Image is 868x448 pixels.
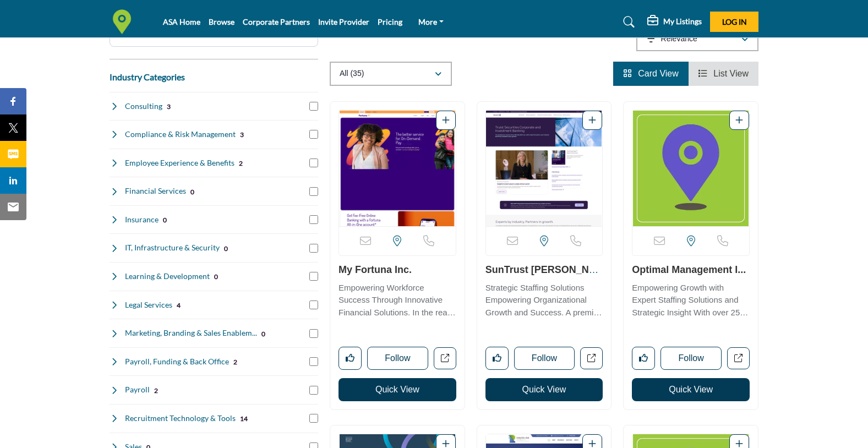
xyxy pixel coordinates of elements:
input: Select Recruitment Technology & Tools checkbox [309,414,318,423]
h4: Financial Services: Banking, accounting, and financial planning services tailored for staffing co... [125,185,186,196]
p: Relevance [661,34,697,45]
input: Select Compliance & Risk Management checkbox [309,130,318,139]
button: Like listing [632,347,655,370]
a: Open my-fortuna-inc in new tab [434,347,456,370]
b: 2 [233,358,237,366]
button: Like listing [339,347,362,370]
button: Industry Categories [110,70,185,84]
button: Like listing [485,347,509,370]
b: 0 [224,245,228,253]
b: 3 [240,131,244,139]
p: Empowering Workforce Success Through Innovative Financial Solutions. In the realm of staffing ser... [339,282,456,319]
h3: SunTrust Robinson Humphrey [485,264,603,276]
img: Site Logo [110,9,140,34]
div: 0 Results For Insurance [163,215,167,225]
button: Quick View [339,378,456,401]
button: All (35) [330,62,452,86]
input: Select IT, Infrastructure & Security checkbox [309,244,318,253]
a: Search [613,13,642,31]
a: Open optimal-management-inc in new tab [727,347,750,370]
div: 2 Results For Payroll [154,385,158,395]
button: Follow [367,347,428,370]
div: My Listings [647,15,702,29]
b: 14 [240,415,248,423]
b: 0 [163,216,167,224]
a: ASA Home [163,17,200,26]
p: All (35) [340,68,364,79]
b: 0 [261,330,265,338]
div: 4 Results For Legal Services [177,300,181,310]
a: View List [698,69,749,78]
img: My Fortuna Inc. [339,111,456,226]
div: 2 Results For Employee Experience & Benefits [239,158,243,168]
a: Add To List [588,116,596,125]
a: Open Listing in new tab [339,111,456,226]
p: Empowering Growth with Expert Staffing Solutions and Strategic Insight With over 25 years of dedi... [632,282,750,319]
input: Select Insurance checkbox [309,215,318,224]
h4: Payroll: Dedicated payroll processing services for staffing companies. [125,384,150,395]
a: SunTrust [PERSON_NAME]... [485,264,599,287]
a: Browse [209,17,234,26]
a: View Card [623,69,679,78]
input: Select Payroll, Funding & Back Office checkbox [309,357,318,366]
b: 2 [154,387,158,395]
b: 2 [239,160,243,167]
button: Follow [660,347,722,370]
h4: Recruitment Technology & Tools: Software platforms and digital tools to streamline recruitment an... [125,413,236,424]
input: Select Employee Experience & Benefits checkbox [309,159,318,167]
h4: Consulting: Strategic advisory services to help staffing firms optimize operations and grow their... [125,101,162,112]
span: List View [713,69,749,78]
a: Open suntrust-robinson-humphrey in new tab [580,347,603,370]
a: More [411,14,451,30]
b: 3 [167,103,171,111]
div: 0 Results For IT, Infrastructure & Security [224,243,228,253]
h4: Employee Experience & Benefits: Solutions for enhancing workplace culture, employee satisfaction,... [125,157,234,168]
li: Card View [613,62,689,86]
h3: Optimal Management Inc. [632,264,750,276]
p: Strategic Staffing Solutions Empowering Organizational Growth and Success. A premier staffing com... [485,282,603,319]
input: Select Payroll checkbox [309,386,318,395]
b: 4 [177,302,181,309]
h4: Payroll, Funding & Back Office: Comprehensive back-office support including payroll processing an... [125,356,229,367]
input: Select Legal Services checkbox [309,301,318,309]
button: Relevance [636,27,758,51]
span: Log In [722,17,747,26]
h4: Legal Services: Employment law expertise and legal counsel focused on staffing industry regulations. [125,299,172,310]
a: Strategic Staffing Solutions Empowering Organizational Growth and Success. A premier staffing com... [485,279,603,319]
button: Follow [514,347,575,370]
input: Select Marketing, Branding & Sales Enablement checkbox [309,329,318,338]
button: Log In [710,12,758,32]
div: 0 Results For Financial Services [190,187,194,196]
div: 0 Results For Marketing, Branding & Sales Enablement [261,329,265,338]
a: Add To List [735,116,743,125]
div: 14 Results For Recruitment Technology & Tools [240,413,248,423]
h4: Insurance: Specialized insurance coverage including professional liability and workers' compensat... [125,214,159,225]
div: 3 Results For Consulting [167,101,171,111]
input: Select Learning & Development checkbox [309,272,318,281]
a: Open Listing in new tab [632,111,749,226]
h4: IT, Infrastructure & Security: Technology infrastructure, cybersecurity, and IT support services ... [125,242,220,253]
button: Quick View [485,378,603,401]
span: Card View [638,69,679,78]
a: Corporate Partners [243,17,310,26]
li: List View [689,62,758,86]
h4: Marketing, Branding & Sales Enablement: Marketing strategies, brand development, and sales tools ... [125,327,257,338]
b: 0 [190,188,194,196]
div: 0 Results For Learning & Development [214,271,218,281]
a: Empowering Growth with Expert Staffing Solutions and Strategic Insight With over 25 years of dedi... [632,279,750,319]
h4: Compliance & Risk Management: Services to ensure staffing companies meet regulatory requirements ... [125,129,236,140]
div: 3 Results For Compliance & Risk Management [240,129,244,139]
img: SunTrust Robinson Humphrey [486,111,603,226]
b: 0 [214,273,218,281]
div: 2 Results For Payroll, Funding & Back Office [233,357,237,367]
a: My Fortuna Inc. [339,264,412,275]
h5: My Listings [663,17,702,26]
a: Add To List [442,116,450,125]
a: Pricing [378,17,402,26]
input: Select Financial Services checkbox [309,187,318,196]
h3: My Fortuna Inc. [339,264,456,276]
img: Optimal Management Inc. [632,111,749,226]
a: Invite Provider [318,17,369,26]
button: Quick View [632,378,750,401]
